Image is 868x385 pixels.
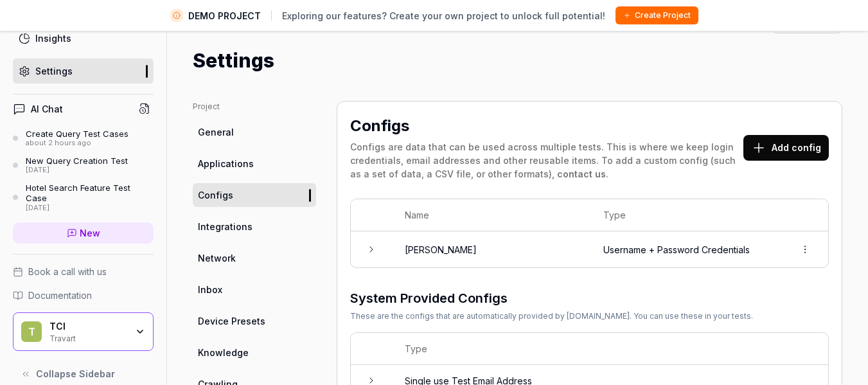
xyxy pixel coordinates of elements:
[350,140,743,181] div: Configs are data that can be used across multiple tests. This is where we keep login credentials,...
[13,129,154,148] a: Create Query Test Casesabout 2 hours ago
[26,183,154,204] div: Hotel Search Feature Test Case
[13,183,154,212] a: Hotel Search Feature Test Case[DATE]
[28,289,92,302] span: Documentation
[193,152,316,175] a: Applications
[198,251,236,265] span: Network
[35,64,73,78] div: Settings
[590,231,782,267] td: Username + Password Credentials
[193,120,316,144] a: General
[557,168,606,179] a: contact us
[188,9,261,22] span: DEMO PROJECT
[26,166,128,175] div: [DATE]
[13,289,154,302] a: Documentation
[193,278,316,301] a: Inbox
[198,188,233,202] span: Configs
[198,157,254,170] span: Applications
[31,102,63,116] h4: AI Chat
[13,156,154,175] a: New Query Creation Test[DATE]
[26,156,128,166] div: New Query Creation Test
[193,215,316,238] a: Integrations
[590,199,782,231] th: Type
[616,6,698,24] button: Create Project
[198,220,252,233] span: Integrations
[193,101,316,112] div: Project
[13,312,154,351] button: TTCITravart
[392,333,828,365] th: Type
[198,346,249,359] span: Knowledge
[193,246,316,270] a: Network
[198,125,234,139] span: General
[193,341,316,364] a: Knowledge
[193,183,316,207] a: Configs
[35,31,71,45] div: Insights
[13,58,154,84] a: Settings
[49,332,127,343] div: Travart
[26,204,154,213] div: [DATE]
[350,114,409,138] h2: Configs
[392,199,590,231] th: Name
[198,283,222,296] span: Inbox
[198,314,265,328] span: Device Presets
[193,46,274,75] h1: Settings
[350,310,753,322] div: These are the configs that are automatically provided by [DOMAIN_NAME]. You can use these in your...
[26,139,128,148] div: about 2 hours ago
[80,226,100,240] span: New
[13,26,154,51] a: Insights
[13,222,154,244] a: New
[21,321,42,342] span: T
[282,9,605,22] span: Exploring our features? Create your own project to unlock full potential!
[392,231,590,267] td: [PERSON_NAME]
[26,129,128,139] div: Create Query Test Cases
[193,309,316,333] a: Device Presets
[28,265,107,278] span: Book a call with us
[36,367,115,381] span: Collapse Sidebar
[350,289,753,308] h3: System Provided Configs
[743,135,829,161] button: Add config
[13,265,154,278] a: Book a call with us
[49,321,127,332] div: TCI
